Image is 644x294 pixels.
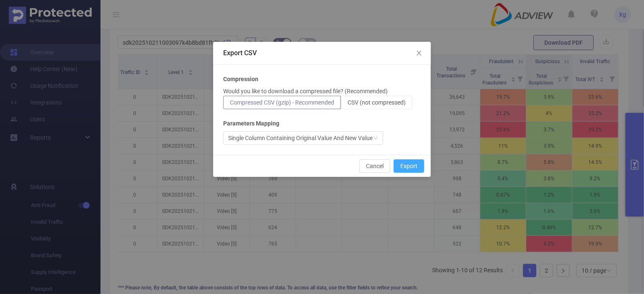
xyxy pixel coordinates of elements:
[223,87,388,96] p: Would you like to download a compressed file? (Recommended)
[230,99,334,106] span: Compressed CSV (gzip) - Recommended
[394,159,424,173] button: Export
[407,42,431,65] button: Close
[223,49,421,58] div: Export CSV
[348,99,406,106] span: CSV (not compressed)
[223,119,279,128] b: Parameters Mapping
[223,75,258,84] b: Compression
[228,132,373,144] div: Single Column Containing Original Value And New Value
[359,159,390,173] button: Cancel
[373,135,378,141] i: icon: down
[416,50,422,56] i: icon: close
